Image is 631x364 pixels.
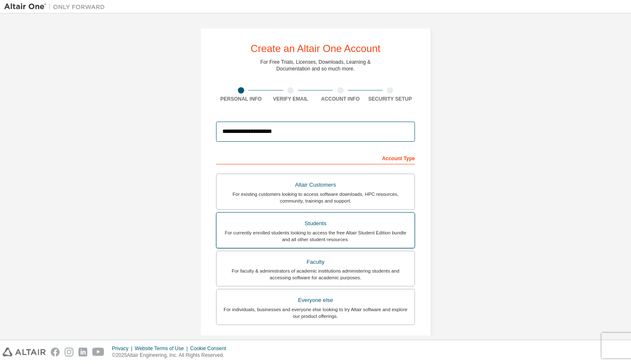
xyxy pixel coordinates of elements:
[222,306,409,320] div: For individuals, businesses and everyone else looking to try Altair software and explore our prod...
[222,256,409,268] div: Faculty
[78,348,87,356] img: linkedin.svg
[222,191,409,204] div: For existing customers looking to access software downloads, HPC resources, community, trainings ...
[65,348,73,356] img: instagram.svg
[112,352,231,359] p: © 2025 Altair Engineering, Inc. All Rights Reserved.
[250,44,381,54] div: Create an Altair One Account
[135,345,190,352] div: Website Terms of Use
[190,345,231,352] div: Cookie Consent
[216,96,266,102] div: Personal Info
[266,96,316,102] div: Verify Email
[222,218,409,229] div: Students
[92,348,104,356] img: youtube.svg
[4,3,109,11] img: Altair One
[3,348,46,356] img: altair_logo.svg
[315,96,365,102] div: Account Info
[222,294,409,306] div: Everyone else
[222,229,409,243] div: For currently enrolled students looking to access the free Altair Student Edition bundle and all ...
[222,179,409,191] div: Altair Customers
[222,268,409,281] div: For faculty & administrators of academic institutions administering students and accessing softwa...
[51,348,60,356] img: facebook.svg
[112,345,135,352] div: Privacy
[216,151,415,164] div: Account Type
[261,59,371,72] div: For Free Trials, Licenses, Downloads, Learning & Documentation and so much more.
[365,96,415,102] div: Security Setup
